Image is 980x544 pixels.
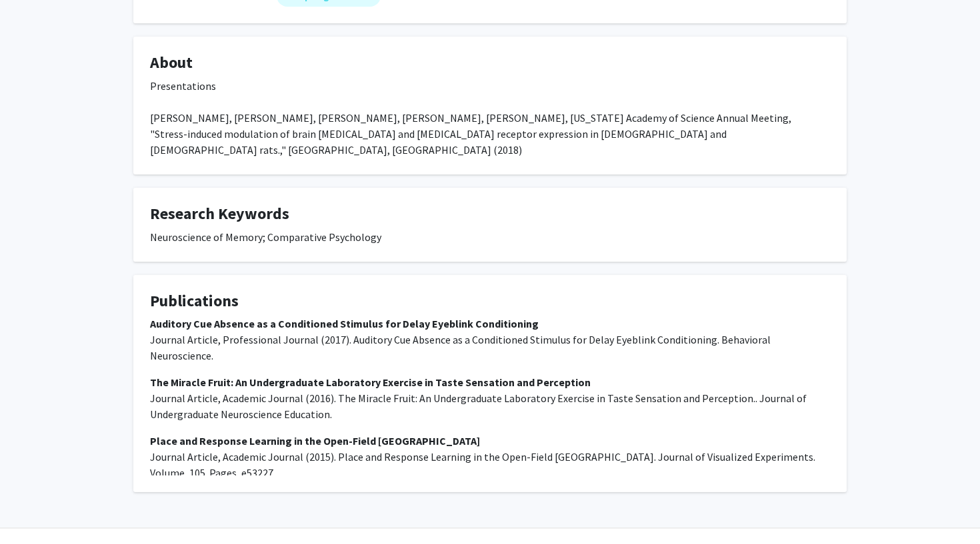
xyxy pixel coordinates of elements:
[150,392,807,421] span: Journal Article, Academic Journal (2016). The Miracle Fruit: An Undergraduate Laboratory Exercise...
[150,229,830,245] div: Neuroscience of Memory; Comparative Psychology
[150,333,771,362] span: Journal Article, Professional Journal (2017). Auditory Cue Absence as a Conditioned Stimulus for ...
[150,292,830,311] h4: Publications
[150,450,815,479] span: Journal Article, Academic Journal (2015). Place and Response Learning in the Open-Field [GEOGRAPH...
[150,78,830,158] div: Presentations [PERSON_NAME], [PERSON_NAME], [PERSON_NAME], [PERSON_NAME], [PERSON_NAME], [US_STAT...
[150,204,830,224] h4: Research Keywords
[10,484,57,534] iframe: Chat
[150,434,480,447] strong: Place and Response Learning in the Open-Field [GEOGRAPHIC_DATA]
[150,376,591,389] strong: The Miracle Fruit: An Undergraduate Laboratory Exercise in Taste Sensation and Perception
[150,317,539,330] strong: Auditory Cue Absence as a Conditioned Stimulus for Delay Eyeblink Conditioning
[150,53,830,73] h4: About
